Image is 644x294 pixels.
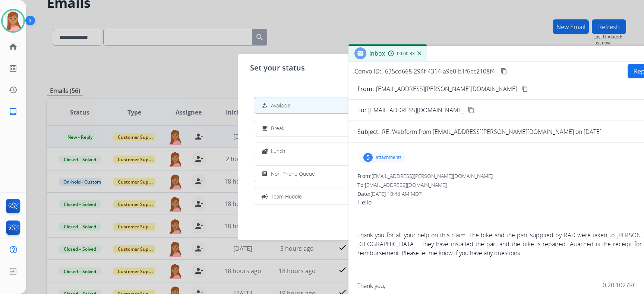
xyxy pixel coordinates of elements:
span: Lunch [271,147,285,155]
span: Available [271,101,291,109]
span: Break [271,124,284,132]
span: Team Huddle [271,193,302,200]
mat-icon: free_breakfast [262,125,268,131]
div: 5 [363,153,373,162]
button: Lunch [254,143,390,159]
p: Convo ID: [354,67,381,76]
span: [DATE] 10:48 AM MDT [370,190,422,197]
mat-icon: how_to_reg [262,102,268,109]
mat-icon: content_copy [501,68,507,75]
p: 0.20.1027RC [603,281,637,290]
span: Set your status [250,63,305,73]
mat-icon: content_copy [521,85,528,92]
span: Non-Phone Queue [271,170,315,178]
mat-icon: assignment [262,171,268,177]
span: [EMAIL_ADDRESS][DOMAIN_NAME] [365,181,447,188]
p: From: [357,84,374,93]
mat-icon: list_alt [9,64,18,73]
button: Break [254,120,390,136]
mat-icon: home [9,42,18,51]
span: [EMAIL_ADDRESS][DOMAIN_NAME] [368,106,464,115]
p: To: [357,106,366,115]
mat-icon: fastfood [262,148,268,154]
mat-icon: inbox [9,107,18,116]
span: [EMAIL_ADDRESS][PERSON_NAME][DOMAIN_NAME] [372,172,493,179]
mat-icon: history [9,85,18,94]
p: RE: Webform from [EMAIL_ADDRESS][PERSON_NAME][DOMAIN_NAME] on [DATE] [382,127,602,136]
button: Team Huddle [254,188,390,204]
button: Available [254,97,390,113]
p: Subject: [357,127,380,136]
span: 00:00:33 [397,51,415,57]
span: Inbox [369,49,385,57]
p: attachments [376,154,402,160]
mat-icon: content_copy [468,107,474,113]
p: [EMAIL_ADDRESS][PERSON_NAME][DOMAIN_NAME] [376,84,517,93]
img: avatar [3,10,23,31]
span: 635cd668-294f-4314-a9e0-b1f6cc2108f4 [385,67,495,75]
button: Non-Phone Queue [254,166,390,182]
mat-icon: campaign [261,193,268,200]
